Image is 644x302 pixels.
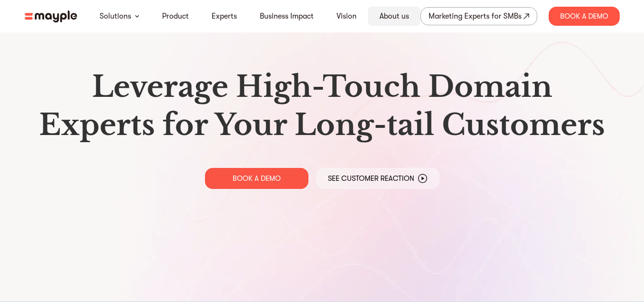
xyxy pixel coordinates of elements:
[212,10,237,22] a: Experts
[420,7,537,25] a: Marketing Experts for SMBs
[162,10,189,22] a: Product
[233,174,281,183] p: BOOK A DEMO
[25,10,77,22] img: mayple-logo
[32,68,612,144] h1: Leverage High-Touch Domain Experts for Your Long-tail Customers
[549,7,620,26] div: Book A Demo
[328,174,414,183] p: See Customer Reaction
[316,168,440,189] a: See Customer Reaction
[337,10,357,22] a: Vision
[135,15,139,18] img: arrow-down
[205,168,308,189] a: BOOK A DEMO
[260,10,314,22] a: Business Impact
[429,10,521,23] div: Marketing Experts for SMBs
[379,10,409,22] a: About us
[100,10,131,22] a: Solutions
